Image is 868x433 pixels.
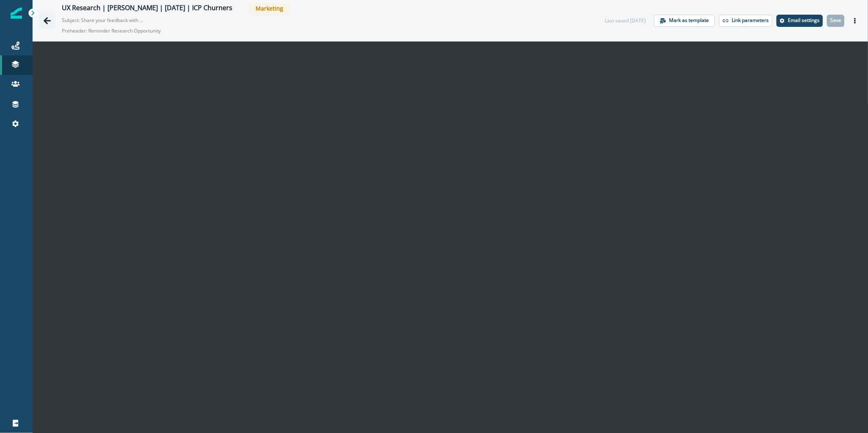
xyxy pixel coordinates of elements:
[62,24,265,38] p: Preheader: Reminder Research Opportunity
[669,17,709,23] p: Mark as template
[776,15,823,27] button: Settings
[732,17,769,23] p: Link parameters
[11,7,22,19] img: Inflection
[848,15,861,27] button: Actions
[249,3,290,13] span: Marketing
[827,15,844,27] button: Save
[62,13,143,24] p: Subject: Share your feedback with Clay Research
[62,4,232,13] div: UX Research | [PERSON_NAME] | [DATE] | ICP Churners
[654,15,715,27] button: Mark as template
[39,13,55,29] button: Go back
[719,15,772,27] button: Link parameters
[788,17,820,23] p: Email settings
[830,17,841,23] p: Save
[605,17,646,24] div: Last saved [DATE]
